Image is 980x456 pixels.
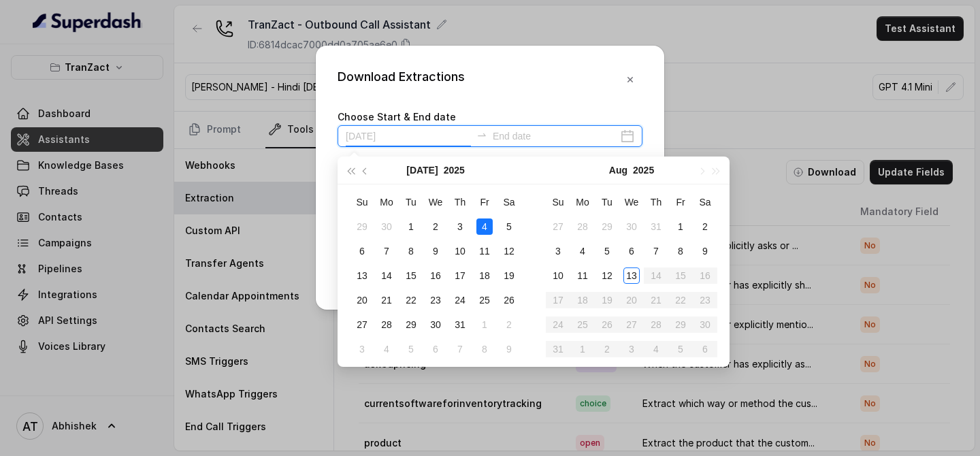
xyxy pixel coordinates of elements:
td: 2025-07-07 [374,239,399,263]
button: Aug [609,157,627,184]
div: 13 [623,267,640,284]
div: 6 [623,243,640,259]
div: 7 [452,341,468,357]
td: 2025-08-07 [644,239,668,263]
th: Sa [497,190,521,214]
th: Tu [595,190,619,214]
td: 2025-08-05 [595,239,619,263]
td: 2025-08-06 [423,337,448,361]
div: 23 [427,292,444,308]
input: Start date [346,129,471,144]
div: 30 [378,218,395,235]
div: 9 [697,243,713,259]
th: We [619,190,644,214]
div: 31 [648,218,664,235]
div: 2 [501,316,517,333]
div: Download Extractions [338,67,465,92]
div: 22 [403,292,419,308]
div: 12 [501,243,517,259]
td: 2025-07-24 [448,288,472,312]
div: 29 [403,316,419,333]
div: 1 [672,218,689,235]
div: 3 [452,218,468,235]
td: 2025-08-01 [668,214,693,239]
button: 2025 [633,157,654,184]
td: 2025-07-11 [472,239,497,263]
td: 2025-07-31 [644,214,668,239]
div: 27 [354,316,370,333]
td: 2025-08-09 [497,337,521,361]
td: 2025-08-13 [619,263,644,288]
td: 2025-07-12 [497,239,521,263]
div: 18 [476,267,493,284]
th: Fr [668,190,693,214]
div: 15 [403,267,419,284]
td: 2025-08-01 [472,312,497,337]
th: Mo [570,190,595,214]
td: 2025-07-22 [399,288,423,312]
td: 2025-06-30 [374,214,399,239]
td: 2025-07-23 [423,288,448,312]
td: 2025-08-11 [570,263,595,288]
div: 9 [501,341,517,357]
td: 2025-08-09 [693,239,717,263]
div: 1 [476,316,493,333]
div: 4 [476,218,493,235]
div: 28 [378,316,395,333]
td: 2025-08-04 [374,337,399,361]
td: 2025-08-05 [399,337,423,361]
button: [DATE] [406,157,438,184]
div: 10 [452,243,468,259]
div: 29 [354,218,370,235]
div: 2 [697,218,713,235]
td: 2025-07-04 [472,214,497,239]
div: 24 [452,292,468,308]
td: 2025-08-02 [693,214,717,239]
div: 30 [623,218,640,235]
td: 2025-07-19 [497,263,521,288]
td: 2025-07-03 [448,214,472,239]
div: 6 [427,341,444,357]
td: 2025-07-02 [423,214,448,239]
div: 19 [501,267,517,284]
td: 2025-07-28 [374,312,399,337]
td: 2025-07-31 [448,312,472,337]
th: Su [546,190,570,214]
th: Fr [472,190,497,214]
div: 30 [427,316,444,333]
div: 17 [452,267,468,284]
td: 2025-07-21 [374,288,399,312]
div: 1 [403,218,419,235]
td: 2025-08-04 [570,239,595,263]
td: 2025-07-08 [399,239,423,263]
div: 5 [403,341,419,357]
div: 13 [354,267,370,284]
div: 11 [476,243,493,259]
div: 28 [574,218,591,235]
div: 4 [378,341,395,357]
td: 2025-08-08 [668,239,693,263]
td: 2025-07-10 [448,239,472,263]
button: 2025 [444,157,465,184]
div: 16 [427,267,444,284]
div: 2 [427,218,444,235]
div: 20 [354,292,370,308]
div: 21 [378,292,395,308]
td: 2025-07-13 [350,263,374,288]
div: 14 [378,267,395,284]
th: Th [644,190,668,214]
div: 8 [403,243,419,259]
td: 2025-07-09 [423,239,448,263]
td: 2025-08-10 [546,263,570,288]
td: 2025-07-26 [497,288,521,312]
th: Su [350,190,374,214]
div: 3 [354,341,370,357]
th: Th [448,190,472,214]
div: 8 [476,341,493,357]
td: 2025-07-18 [472,263,497,288]
div: 29 [599,218,615,235]
input: End date [493,129,618,144]
th: We [423,190,448,214]
td: 2025-07-20 [350,288,374,312]
div: 27 [550,218,566,235]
